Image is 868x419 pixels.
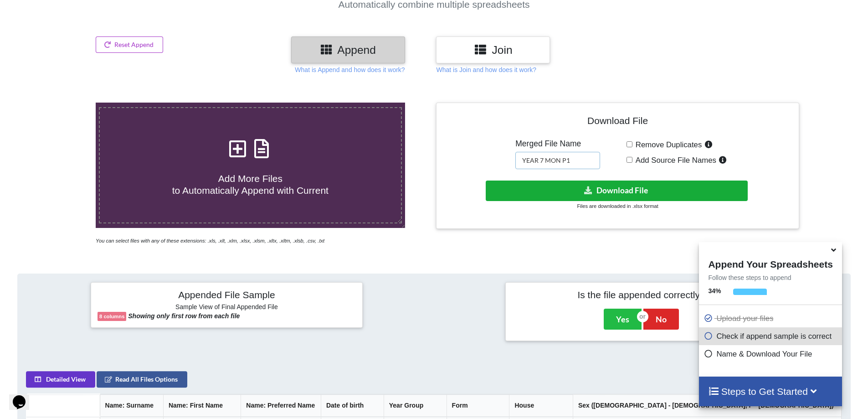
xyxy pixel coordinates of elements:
[708,287,721,295] b: 34 %
[98,303,356,312] h6: Sample View of Final Appended File
[509,394,573,417] th: House
[436,65,536,74] p: What is Join and how does it work?
[443,109,792,135] h4: Download File
[172,173,329,195] span: Add More Files to Automatically Append with Current
[96,36,163,53] button: Reset Append
[577,203,658,209] small: Files are downloaded in .xlsx format
[26,371,95,388] button: Detailed View
[384,394,447,417] th: Year Group
[515,152,600,169] input: Enter File Name
[98,289,356,302] h4: Appended File Sample
[643,309,679,330] button: No
[704,348,839,360] p: Name & Download Your File
[97,371,187,388] button: Read All Files Options
[699,273,842,282] p: Follow these steps to append
[708,386,832,397] h4: Steps to Get Started
[486,181,748,201] button: Download File
[447,394,509,417] th: Form
[699,256,842,270] h4: Append Your Spreadsheets
[128,312,240,320] b: Showing only first row from each file
[704,313,839,324] p: Upload your files
[604,309,642,330] button: Yes
[704,331,839,342] p: Check if append sample is correct
[100,394,163,417] th: Name: Surname
[632,140,702,149] span: Remove Duplicates
[632,156,716,165] span: Add Source File Names
[573,394,841,417] th: Sex ([DEMOGRAPHIC_DATA] - [DEMOGRAPHIC_DATA], F - [DEMOGRAPHIC_DATA])
[9,383,38,410] iframe: chat widget
[515,139,600,149] h5: Merged File Name
[99,314,124,319] b: 8 columns
[512,289,770,300] h4: Is the file appended correctly?
[443,43,543,57] h3: Join
[163,394,241,417] th: Name: First Name
[321,394,384,417] th: Date of birth
[96,238,324,243] i: You can select files with any of these extensions: .xls, .xlt, .xlm, .xlsx, .xlsm, .xltx, .xltm, ...
[295,65,405,74] p: What is Append and how does it work?
[241,394,321,417] th: Name: Preferred Name
[298,43,398,57] h3: Append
